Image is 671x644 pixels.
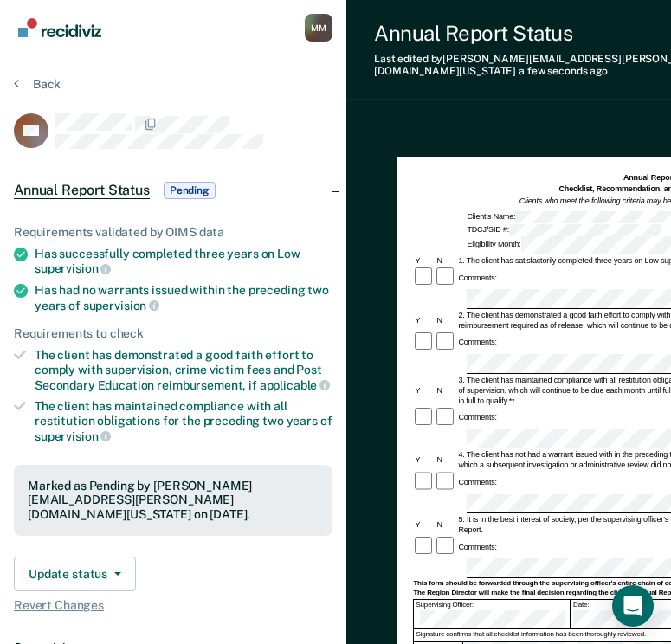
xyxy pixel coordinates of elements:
span: supervision [35,429,111,443]
div: TDCJ/SID #: [465,224,662,236]
div: Requirements validated by OIMS data [14,225,332,240]
div: N [435,255,456,266]
div: The client has demonstrated a good faith effort to comply with supervision, crime victim fees and... [35,348,332,392]
img: Recidiviz [18,18,101,37]
div: The client has maintained compliance with all restitution obligations for the preceding two years of [35,399,332,443]
div: Y [413,315,435,325]
span: Pending [164,182,216,199]
div: Comments: [456,273,499,283]
div: N [435,315,456,325]
span: applicable [260,378,330,392]
button: Profile dropdown button [305,14,332,42]
div: M M [305,14,332,42]
div: Supervising Officer: [414,600,571,628]
span: supervision [35,261,111,275]
button: Update status [14,557,136,591]
span: a few seconds ago [519,65,608,77]
div: Comments: [456,542,499,552]
div: Comments: [456,477,499,487]
span: supervision [83,299,159,312]
div: Comments: [456,337,499,347]
div: N [435,454,456,465]
div: N [435,519,456,530]
span: Revert Changes [14,598,332,613]
div: Requirements to check [14,326,332,341]
div: Y [413,454,435,465]
div: Has successfully completed three years on Low [35,247,332,276]
div: Comments: [456,412,499,422]
button: Back [14,76,61,92]
div: Y [413,255,435,266]
div: Has had no warrants issued within the preceding two years of [35,283,332,312]
div: Marked as Pending by [PERSON_NAME][EMAIL_ADDRESS][PERSON_NAME][DOMAIN_NAME][US_STATE] on [DATE]. [28,479,319,522]
div: N [435,385,456,396]
div: Y [413,385,435,396]
div: Y [413,519,435,530]
span: Annual Report Status [14,182,150,199]
div: Open Intercom Messenger [612,585,654,627]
